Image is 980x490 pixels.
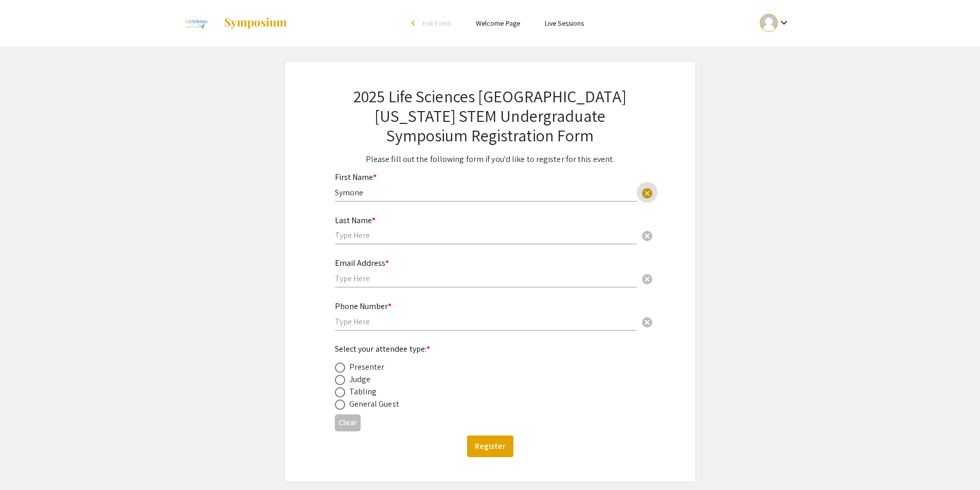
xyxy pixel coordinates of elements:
iframe: Chat [8,444,44,482]
span: cancel [641,273,653,285]
div: arrow_back_ios [412,20,418,26]
a: Welcome Page [476,19,520,28]
input: Type Here [335,187,637,198]
mat-label: Last Name [335,215,376,226]
div: Tabling [349,386,377,398]
mat-icon: Expand account dropdown [778,16,790,29]
mat-label: Email Address [335,258,389,268]
div: General Guest [349,398,399,410]
mat-label: Select your attendee type: [335,343,431,354]
input: Type Here [335,230,637,241]
h2: 2025 Life Sciences [GEOGRAPHIC_DATA][US_STATE] STEM Undergraduate Symposium Registration Form [335,86,646,146]
button: Clear [335,414,361,431]
a: Live Sessions [545,19,584,28]
button: Expand account dropdown [749,11,801,34]
div: Judge [349,373,371,386]
img: Symposium by ForagerOne [223,17,288,29]
mat-label: Phone Number [335,301,391,312]
button: Clear [637,225,657,246]
a: 2025 Life Sciences South Florida STEM Undergraduate Symposium [179,10,288,36]
button: Register [467,435,513,457]
button: Clear [637,182,657,203]
input: Type Here [335,273,637,284]
mat-label: First Name [335,172,377,183]
input: Type Here [335,316,637,327]
span: Exit Event [423,19,451,28]
p: Please fill out the following form if you'd like to register for this event. [335,153,646,166]
button: Clear [637,268,657,289]
span: cancel [641,316,653,329]
span: cancel [641,187,653,199]
span: cancel [641,230,653,242]
div: Presenter [349,361,385,373]
img: 2025 Life Sciences South Florida STEM Undergraduate Symposium [179,10,213,36]
button: Clear [637,311,657,332]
